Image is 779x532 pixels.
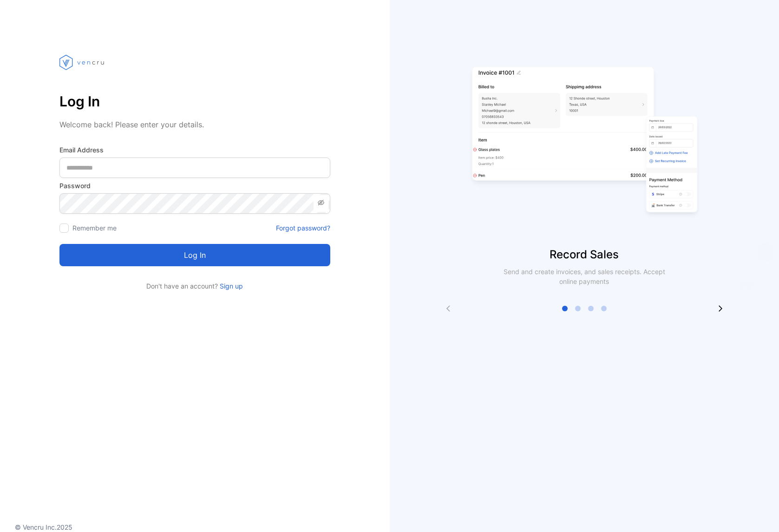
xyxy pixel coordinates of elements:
[72,224,117,232] label: Remember me
[59,281,330,291] p: Don't have an account?
[59,90,330,112] p: Log In
[468,37,700,246] img: slider image
[495,267,674,286] p: Send and create invoices, and sales receipts. Accept online payments
[59,37,106,87] img: vencru logo
[218,282,243,290] a: Sign up
[276,223,330,233] a: Forgot password?
[59,244,330,266] button: Log in
[59,119,330,130] p: Welcome back! Please enter your details.
[59,181,330,190] label: Password
[59,145,330,155] label: Email Address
